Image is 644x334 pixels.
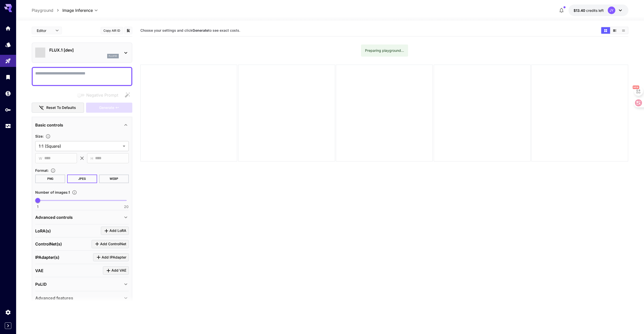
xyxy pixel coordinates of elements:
div: $13.4033 [574,8,604,13]
span: credits left [586,8,604,13]
span: Negative prompts are not compatible with the selected model. [76,92,122,98]
button: Click to add IPAdapter [93,253,129,262]
div: Show images in grid viewShow images in video viewShow images in list view [601,27,628,34]
span: Add IPAdapter [102,254,126,261]
p: flux1d [109,54,117,58]
span: $13.40 [574,8,586,13]
span: H [91,155,93,161]
div: Advanced controls [35,211,129,223]
span: W [39,155,42,161]
div: JY [608,7,615,14]
div: FLUX.1 [dev]flux1d [35,45,129,60]
button: Show images in grid view [601,27,610,34]
button: Show images in video view [610,27,619,34]
p: LoRA(s) [35,228,51,234]
div: Wallet [5,90,11,97]
div: Playground [5,58,11,64]
button: $13.4033JY [569,5,628,16]
span: Format : [35,168,49,173]
button: WEBP [99,175,129,183]
button: Specify how many images to generate in a single request. Each image generation will be charged se... [70,190,79,195]
div: Home [5,25,11,31]
button: Copy AIR ID [101,27,123,34]
nav: breadcrumb [32,7,62,13]
div: PuLID [35,278,129,290]
button: Adjust the dimensions of the generated image by specifying its width and height in pixels, or sel... [44,134,53,139]
a: Playground [32,7,53,13]
div: Settings [5,309,11,315]
button: Click to add LoRA [101,227,129,235]
button: Choose the file format for the output image. [49,168,58,173]
span: Editor [37,28,52,33]
p: FLUX.1 [dev] [49,47,119,53]
span: Size : [35,134,44,138]
button: JPEG [67,175,97,183]
span: Add ControlNet [100,241,126,247]
button: Add to library [126,27,131,33]
span: 1:1 (Square) [39,143,121,149]
span: Number of images : 1 [35,190,70,194]
button: Show images in list view [619,27,628,34]
button: Reset to defaults [32,103,84,113]
p: IPAdapter(s) [35,254,59,260]
p: Advanced features [35,295,73,301]
span: Negative Prompt [86,92,118,98]
div: Models [5,41,11,48]
div: Library [5,74,11,80]
span: Add LoRA [109,228,126,234]
button: Click to add VAE [103,266,129,275]
p: ControlNet(s) [35,241,62,247]
b: Generate [192,28,208,32]
div: Preparing playground... [365,46,404,55]
span: 1 [37,204,38,209]
button: Expand sidebar [5,322,11,329]
p: VAE [35,268,44,274]
div: Basic controls [35,119,129,131]
div: Advanced features [35,292,129,304]
div: Usage [5,123,11,129]
button: PNG [35,175,65,183]
span: Image Inference [62,7,93,13]
p: Advanced controls [35,214,73,220]
span: Choose your settings and click to see exact costs. [140,28,240,32]
div: API Keys [5,107,11,113]
span: Add VAE [111,267,126,274]
p: PuLID [35,281,47,287]
button: Click to add ControlNet [92,240,129,248]
p: Basic controls [35,122,63,128]
span: 20 [124,204,129,209]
